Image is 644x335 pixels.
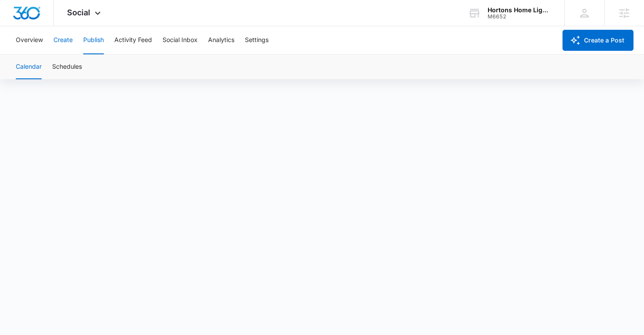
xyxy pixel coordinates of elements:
button: Settings [245,26,269,54]
button: Schedules [52,55,82,79]
button: Overview [16,26,43,54]
div: account id [488,14,552,20]
button: Create [53,26,73,54]
button: Social Inbox [163,26,198,54]
button: Create a Post [563,30,633,51]
span: Social [67,8,90,17]
button: Activity Feed [114,26,152,54]
div: account name [488,7,552,14]
button: Calendar [16,55,42,79]
button: Publish [83,26,104,54]
button: Analytics [208,26,234,54]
